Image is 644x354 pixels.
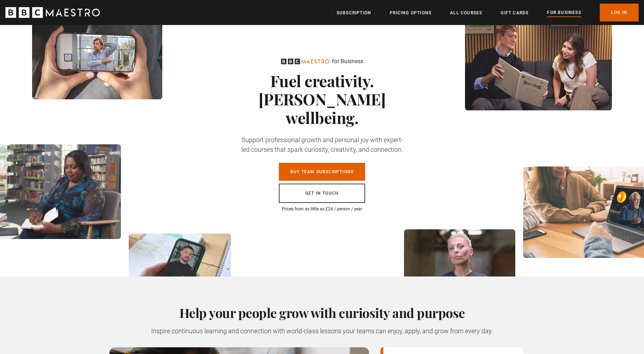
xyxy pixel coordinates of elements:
[390,9,431,16] a: Pricing Options
[109,305,535,320] h2: Help your people grow with curiosity and purpose
[109,326,535,336] p: Inspire continuous learning and connection with world-class lessons your teams can enjoy, apply, ...
[547,9,581,17] a: For business
[279,184,365,203] a: Get in touch
[600,4,639,21] a: Log In
[279,163,365,181] a: Buy Team Subscriptions
[5,7,100,18] svg: BBC Maestro
[337,9,371,16] a: Subscription
[450,9,482,16] a: All Courses
[332,57,363,66] p: for Business
[337,4,639,21] nav: Primary
[281,59,329,64] svg: BBC Maestro
[238,135,406,154] p: Support professional growth and personal joy with expert-led courses that spark curiosity, creati...
[238,206,406,212] p: Prices from as little as £24 / person / year
[501,9,528,16] a: Gift Cards
[238,71,406,126] h1: Fuel creativity. [PERSON_NAME] wellbeing.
